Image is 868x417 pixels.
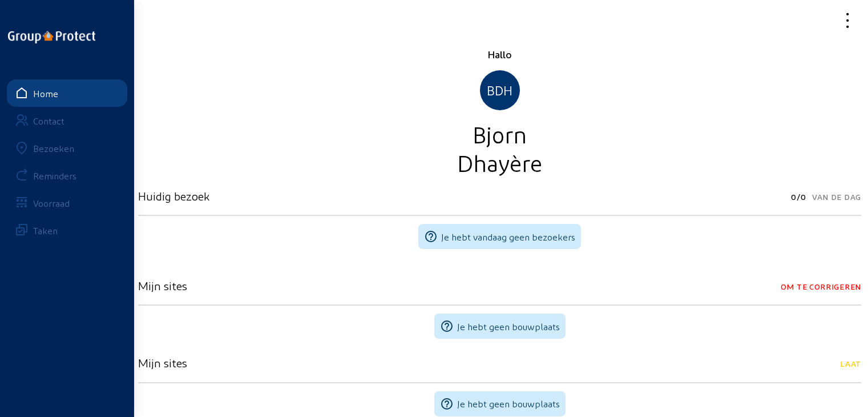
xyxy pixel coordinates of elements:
span: Je hebt geen bouwplaats [457,321,560,332]
span: Je hebt vandaag geen bezoekers [441,231,575,242]
div: Voorraad [33,198,70,209]
span: Je hebt geen bouwplaats [457,398,560,409]
mat-icon: help_outline [440,319,454,333]
div: Bezoeken [33,143,74,154]
div: Hallo [138,47,861,61]
div: Dhayère [138,148,861,177]
a: Contact [7,107,127,134]
a: Reminders [7,162,127,189]
h3: Huidig bezoek [138,189,209,203]
h3: Mijn sites [138,356,187,370]
div: BDH [480,70,520,110]
a: Voorraad [7,189,127,216]
div: Contact [33,115,64,126]
a: Home [7,79,127,107]
mat-icon: help_outline [424,230,438,243]
div: Taken [33,225,58,236]
img: logo-oneline.png [8,31,95,43]
a: Taken [7,216,127,244]
span: 0/0 [791,189,806,205]
span: Laat [840,356,861,372]
div: Home [33,88,58,99]
h3: Mijn sites [138,279,187,292]
div: Bjorn [138,119,861,148]
div: Reminders [33,170,76,181]
mat-icon: help_outline [440,397,454,411]
span: Van de dag [812,189,861,205]
span: Om te corrigeren [781,279,861,295]
a: Bezoeken [7,134,127,162]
